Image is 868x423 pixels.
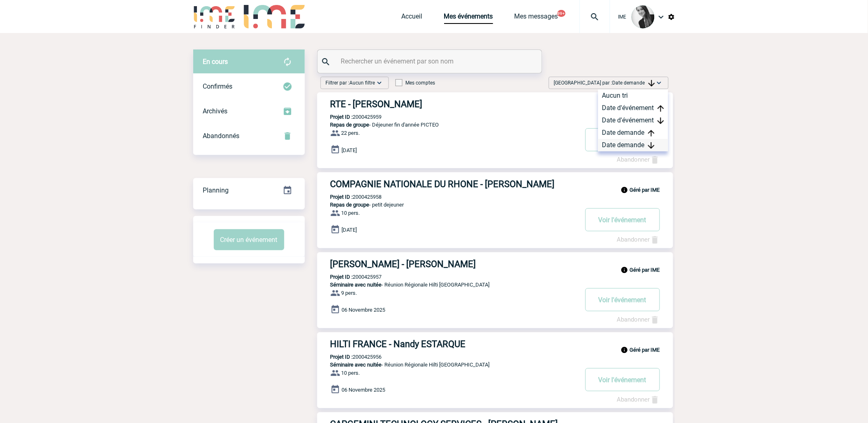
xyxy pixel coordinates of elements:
[330,194,353,200] b: Projet ID :
[317,122,578,128] p: - Déjeuner fin d'année PICTEO
[632,5,655,28] img: 101050-0.jpg
[554,79,655,87] span: [GEOGRAPHIC_DATA] par :
[339,55,522,67] input: Rechercher un événement par son nom
[317,194,382,200] p: 2000425958
[326,79,375,87] span: Filtrer par :
[193,178,305,202] a: Planning
[203,82,233,90] span: Confirmés
[317,274,382,280] p: 2000425957
[395,80,435,86] label: Mes comptes
[342,130,360,136] span: 22 pers.
[598,102,668,114] div: Date d'événement
[585,288,660,311] button: Voir l'événement
[203,186,229,194] span: Planning
[330,259,578,269] h3: [PERSON_NAME] - [PERSON_NAME]
[330,362,382,368] span: Séminaire avec nuitée
[557,10,566,17] button: 99+
[598,89,668,102] div: Aucun tri
[342,147,357,153] span: [DATE]
[317,114,382,120] p: 2000425959
[330,354,353,360] b: Projet ID :
[618,14,627,20] span: IME
[317,282,578,288] p: - Réunion Régionale Hilti [GEOGRAPHIC_DATA]
[317,259,673,269] a: [PERSON_NAME] - [PERSON_NAME]
[342,387,386,393] span: 06 Novembre 2025
[655,79,663,87] img: baseline_expand_more_white_24dp-b.png
[193,124,305,148] div: Retrouvez ici tous vos événements annulés
[330,99,578,109] h3: RTE - [PERSON_NAME]
[621,346,628,354] img: info_black_24dp.svg
[585,128,660,151] button: Voir l'événement
[317,339,673,349] a: HILTI FRANCE - Nandy ESTARQUE
[342,290,357,296] span: 9 pers.
[621,186,628,194] img: info_black_24dp.svg
[648,142,655,149] img: arrow_downward.png
[342,370,360,376] span: 10 pers.
[630,187,660,193] b: Géré par IME
[621,266,628,274] img: info_black_24dp.svg
[214,229,284,250] button: Créer un événement
[402,12,423,24] a: Accueil
[342,307,386,313] span: 06 Novembre 2025
[330,202,370,208] span: Repas de groupe
[585,368,660,391] button: Voir l'événement
[193,178,305,203] div: Retrouvez ici tous vos événements organisés par date et état d'avancement
[342,210,360,216] span: 10 pers.
[648,80,655,87] img: arrow_downward.png
[598,127,668,139] div: Date demande
[203,58,228,66] span: En cours
[648,130,655,136] img: arrow_upward.png
[203,107,228,115] span: Archivés
[203,132,240,140] span: Abandonnés
[617,316,660,323] a: Abandonner
[617,396,660,403] a: Abandonner
[657,105,664,112] img: arrow_upward.png
[585,208,660,231] button: Voir l'événement
[317,202,578,208] p: - petit dejeuner
[630,267,660,273] b: Géré par IME
[317,362,578,368] p: - Réunion Régionale Hilti [GEOGRAPHIC_DATA]
[613,80,655,86] span: Date demande
[342,227,357,233] span: [DATE]
[617,236,660,243] a: Abandonner
[375,79,384,87] img: baseline_expand_more_white_24dp-b.png
[317,99,673,109] a: RTE - [PERSON_NAME]
[330,282,382,288] span: Séminaire avec nuitée
[350,80,375,86] span: Aucun filtre
[657,117,664,124] img: arrow_downward.png
[617,156,660,163] a: Abandonner
[630,347,660,353] b: Géré par IME
[444,12,493,24] a: Mes événements
[193,5,236,28] img: IME-Finder
[317,179,673,189] a: COMPAGNIE NATIONALE DU RHONE - [PERSON_NAME]
[193,49,305,74] div: Retrouvez ici tous vos évènements avant confirmation
[598,114,668,127] div: Date d'événement
[330,122,370,128] span: Repas de groupe
[317,354,382,360] p: 2000425956
[330,339,578,349] h3: HILTI FRANCE - Nandy ESTARQUE
[598,139,668,151] div: Date demande
[330,274,353,280] b: Projet ID :
[330,179,578,189] h3: COMPAGNIE NATIONALE DU RHONE - [PERSON_NAME]
[330,114,353,120] b: Projet ID :
[193,99,305,124] div: Retrouvez ici tous les événements que vous avez décidé d'archiver
[515,12,558,24] a: Mes messages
